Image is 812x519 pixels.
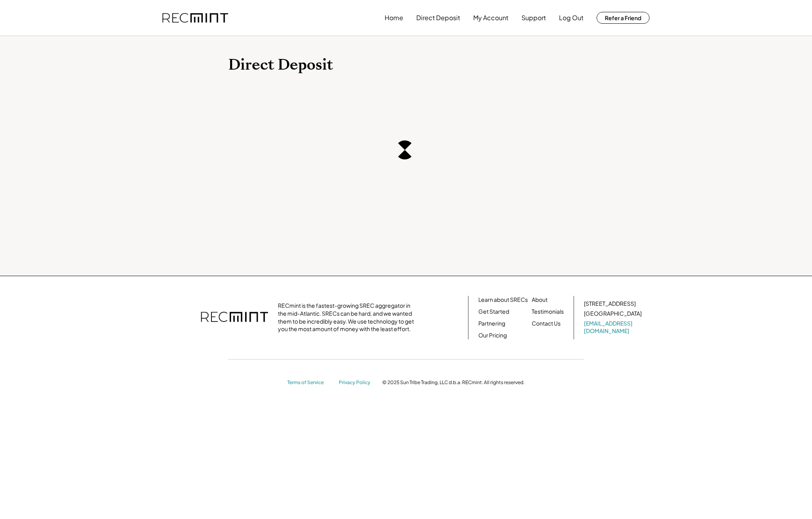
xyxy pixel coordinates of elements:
a: Testimonials [532,308,564,316]
button: Log Out [559,10,584,26]
a: Get Started [478,308,509,316]
img: recmint-logotype%403x.png [162,13,228,23]
button: Direct Deposit [416,10,460,26]
h1: Direct Deposit [228,56,584,74]
a: Terms of Service [287,379,331,386]
a: Partnering [478,320,505,328]
a: Our Pricing [478,331,507,339]
a: Privacy Policy [339,379,374,386]
a: Contact Us [532,320,561,328]
button: My Account [473,10,508,26]
a: [EMAIL_ADDRESS][DOMAIN_NAME] [584,320,643,335]
div: RECmint is the fastest-growing SREC aggregator in the mid-Atlantic. SRECs can be hard, and we wan... [278,302,418,333]
img: recmint-logotype%403x.png [201,304,268,331]
a: Learn about SRECs [478,296,528,304]
div: [GEOGRAPHIC_DATA] [584,310,642,318]
div: © 2025 Sun Tribe Trading, LLC d.b.a. RECmint. All rights reserved. [382,379,525,386]
button: Home [385,10,403,26]
button: Refer a Friend [597,12,650,24]
button: Support [521,10,546,26]
a: About [532,296,548,304]
div: [STREET_ADDRESS] [584,300,636,308]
